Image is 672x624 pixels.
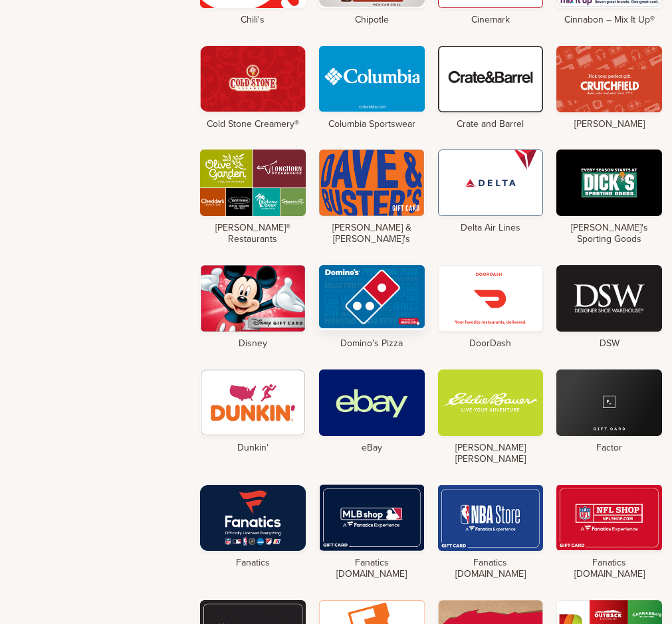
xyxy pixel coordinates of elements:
h4: Fanatics [DOMAIN_NAME] [319,558,425,580]
a: Factor [556,369,662,454]
h4: Domino's Pizza [319,338,425,350]
h4: [PERSON_NAME] [556,119,662,130]
h4: [PERSON_NAME]® Restaurants [200,223,306,245]
h4: Dunkin' [200,443,306,454]
a: [PERSON_NAME]® Restaurants [200,150,306,245]
h4: Fanatics [200,558,306,569]
span: Help [30,9,57,21]
h4: Cinemark [438,15,544,26]
h4: Cinnabon – Mix It Up® [556,15,662,26]
a: Domino's Pizza [319,265,425,350]
a: Cold Stone Creamery® [200,46,306,130]
a: eBay [319,369,425,454]
h4: Columbia Sportswear [319,119,425,130]
h4: DoorDash [438,338,544,350]
h4: Chili's [200,15,306,26]
a: DoorDash [438,265,544,350]
a: Fanatics [200,484,306,569]
h4: [PERSON_NAME] & [PERSON_NAME]'s [319,223,425,245]
h4: Disney [200,338,306,350]
h4: Chipotle [319,15,425,26]
a: Delta Air Lines [438,150,544,234]
a: [PERSON_NAME] [556,46,662,130]
h4: Delta Air Lines [438,223,544,234]
h4: [PERSON_NAME]'s Sporting Goods [556,223,662,245]
h4: Cold Stone Creamery® [200,119,306,130]
a: [PERSON_NAME] [PERSON_NAME] [438,369,544,465]
h4: Crate and Barrel [438,119,544,130]
a: Fanatics [DOMAIN_NAME] [319,484,425,580]
h4: Fanatics [DOMAIN_NAME] [438,558,544,580]
a: Columbia Sportswear [319,46,425,130]
a: Crate and Barrel [438,46,544,130]
a: DSW [556,265,662,350]
h4: eBay [319,443,425,454]
h4: [PERSON_NAME] [PERSON_NAME] [438,443,544,465]
a: Fanatics [DOMAIN_NAME] [438,484,544,580]
a: [PERSON_NAME]'s Sporting Goods [556,150,662,245]
h4: Fanatics [DOMAIN_NAME] [556,558,662,580]
a: Fanatics [DOMAIN_NAME] [556,484,662,580]
a: Dunkin' [200,369,306,454]
h4: DSW [556,338,662,350]
a: Disney [200,265,306,350]
h4: Factor [556,443,662,454]
a: [PERSON_NAME] & [PERSON_NAME]'s [319,150,425,245]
